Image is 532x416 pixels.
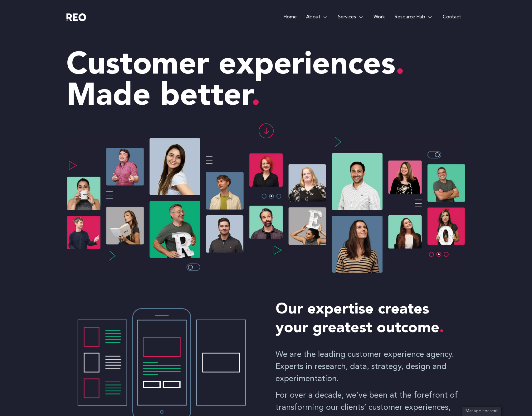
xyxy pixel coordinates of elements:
span: Manage consent [466,409,498,413]
p: We are the leading customer experience agency. Experts in research, data, strategy, design and ex... [276,349,466,385]
span: Our expertise creates your greatest outcome [276,302,444,336]
span: Made better [66,81,261,112]
span: Customer experiences [66,50,405,81]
